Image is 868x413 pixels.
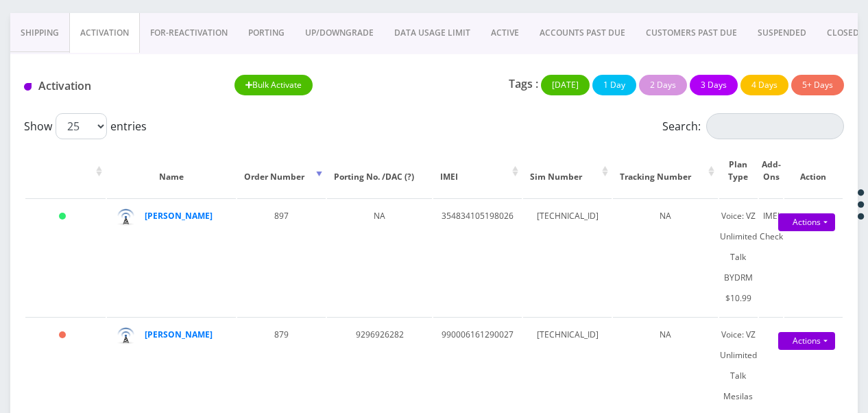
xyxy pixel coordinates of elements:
a: FOR-REActivation [140,13,238,53]
button: Bulk Activate [234,75,313,95]
a: [PERSON_NAME] [145,210,213,222]
p: Tags : [509,75,538,92]
td: IMEI Check [759,198,783,316]
label: Search: [662,113,844,139]
th: Name [107,145,236,197]
button: [DATE] [541,75,590,95]
button: 1 Day [592,75,636,95]
button: 2 Days [639,75,687,95]
td: NA [327,198,432,316]
th: Plan Type [719,145,758,197]
h1: Activation [24,80,214,93]
a: ACCOUNTS PAST DUE [529,13,636,53]
input: Search: [706,113,844,139]
a: Actions [778,213,835,231]
a: SUSPENDED [747,13,817,53]
a: ACTIVE [481,13,529,53]
th: IMEI: activate to sort column ascending [433,145,522,197]
a: Actions [778,332,835,350]
label: Show entries [24,113,147,139]
a: UP/DOWNGRADE [295,13,384,53]
a: PORTING [238,13,295,53]
td: [TECHNICAL_ID] [523,198,612,316]
img: Activation [24,83,32,91]
th: Porting No. /DAC (?) [327,145,432,197]
th: Add-Ons [759,145,783,197]
button: 5+ Days [791,75,844,95]
td: 354834105198026 [433,198,522,316]
a: Shipping [10,13,69,53]
th: : activate to sort column ascending [25,145,106,197]
a: Activation [69,13,140,53]
a: [PERSON_NAME] [145,329,213,340]
td: NA [613,198,718,316]
button: 3 Days [690,75,738,95]
th: Action [784,145,843,197]
th: Order Number: activate to sort column ascending [237,145,326,197]
th: Tracking Number: activate to sort column ascending [613,145,718,197]
div: Voice: VZ Unlimited Talk BYDRM $10.99 [719,206,758,309]
button: 4 Days [740,75,788,95]
th: Sim Number: activate to sort column ascending [523,145,612,197]
a: DATA USAGE LIMIT [384,13,481,53]
a: CUSTOMERS PAST DUE [636,13,747,53]
select: Showentries [56,113,107,139]
td: 897 [237,198,326,316]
